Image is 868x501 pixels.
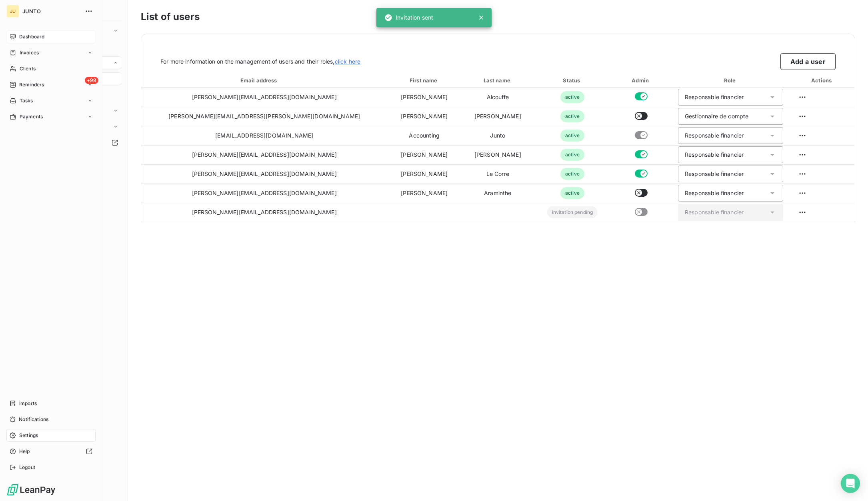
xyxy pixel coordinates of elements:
td: [PERSON_NAME][EMAIL_ADDRESS][DOMAIN_NAME] [141,88,387,107]
span: active [560,110,584,122]
td: [PERSON_NAME] [387,107,461,126]
td: [PERSON_NAME] [387,88,461,107]
h3: List of users [141,10,855,24]
div: First name [389,76,460,84]
td: [PERSON_NAME] [461,145,534,164]
th: Toggle SortBy [461,73,534,88]
td: [PERSON_NAME][EMAIL_ADDRESS][DOMAIN_NAME] [141,145,387,164]
span: active [560,168,584,180]
th: Toggle SortBy [387,73,461,88]
td: [PERSON_NAME][EMAIL_ADDRESS][DOMAIN_NAME] [141,184,387,203]
td: Le Corre [461,164,534,184]
div: Last name [463,76,532,84]
div: Responsable financier [685,189,744,197]
div: Responsable financier [685,208,744,216]
span: Notifications [19,416,48,423]
td: [EMAIL_ADDRESS][DOMAIN_NAME] [141,126,387,145]
span: Payments [20,113,43,120]
div: Responsable financier [685,132,744,140]
span: +99 [85,77,98,84]
div: Open Intercom Messenger [841,474,860,493]
td: [PERSON_NAME] [461,107,534,126]
span: active [560,187,584,199]
div: Role [673,76,788,84]
span: Help [19,448,30,455]
th: Toggle SortBy [141,73,387,88]
div: Responsable financier [685,93,744,101]
div: Status [536,76,609,84]
span: Clients [20,65,36,72]
div: Admin [612,76,670,84]
td: [PERSON_NAME][EMAIL_ADDRESS][DOMAIN_NAME] [141,164,387,184]
td: Araminthe [461,184,534,203]
button: Add a user [780,53,836,70]
span: Logout [19,464,35,471]
td: [PERSON_NAME][EMAIL_ADDRESS][PERSON_NAME][DOMAIN_NAME] [141,107,387,126]
span: Settings [19,432,38,439]
span: active [560,149,584,161]
td: [PERSON_NAME][EMAIL_ADDRESS][DOMAIN_NAME] [141,203,387,222]
td: Junto [461,126,534,145]
span: Dashboard [19,33,44,40]
td: [PERSON_NAME] [387,164,461,184]
a: click here [335,58,361,65]
span: For more information on the management of users and their roles, [160,58,360,66]
th: Toggle SortBy [534,73,610,88]
span: Tasks [20,97,33,104]
div: Email address [143,76,386,84]
span: active [560,130,584,142]
div: Responsable financier [685,151,744,159]
div: Invitation sent [384,10,433,25]
div: JU [6,5,19,18]
span: Imports [19,400,37,407]
span: invitation pending [547,206,598,218]
td: Accounting [387,126,461,145]
td: [PERSON_NAME] [387,145,461,164]
span: active [560,91,584,103]
a: Help [6,445,96,458]
span: JUNTO [22,8,80,14]
img: Logo LeanPay [6,483,56,496]
span: Reminders [19,81,44,88]
span: Invoices [20,49,39,56]
div: Gestionnaire de compte [685,112,748,120]
div: Actions [791,76,853,84]
td: [PERSON_NAME] [387,184,461,203]
div: Responsable financier [685,170,744,178]
td: Alcouffe [461,88,534,107]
